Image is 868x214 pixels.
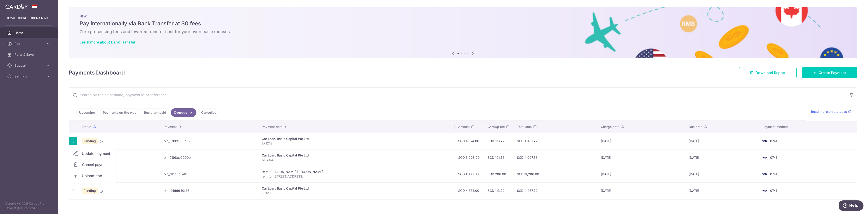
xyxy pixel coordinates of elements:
[262,153,451,158] div: Car Loan. Basic Capital Pte Ltd
[770,189,777,192] span: 0741
[811,109,847,114] span: Read more on statuses
[258,121,455,133] th: Payment details
[484,166,513,182] td: SGD 286.00
[160,182,258,199] td: txn_101ddd40f26
[770,156,777,159] span: 0741
[5,4,28,9] img: CardUp
[14,63,44,68] span: Support
[100,108,139,117] a: Payments on the way
[597,182,685,199] td: [DATE]
[69,7,857,58] img: Bank transfer banner
[811,109,851,114] a: Read more on statuses
[513,182,597,199] td: SGD 4,487.72
[597,149,685,166] td: [DATE]
[760,155,769,160] img: Bank Card
[171,108,196,117] a: Overdue
[755,70,785,75] span: Download Report
[69,88,846,102] input: Search by recipient name, payment id or reference
[513,133,597,149] td: SGD 4,487.72
[14,41,44,46] span: Pay
[760,171,769,177] img: Bank Card
[513,149,597,166] td: SGD 4,007.56
[14,31,44,35] span: Home
[80,14,846,18] p: NEW
[14,74,44,79] span: Settings
[517,125,532,129] span: Total amt.
[455,149,484,166] td: SGD 3,906.00
[262,174,451,179] p: rent for [STREET_ADDRESS]
[597,166,685,182] td: [DATE]
[262,141,451,146] p: ER121E
[484,133,513,149] td: SGD 113.72
[802,67,857,78] a: Create Payment
[80,20,846,27] h5: Pay internationally via Bank Transfer at $0 fees
[685,182,759,199] td: [DATE]
[601,125,619,129] span: Charge date
[160,133,258,149] td: txn_57bbf660b39
[760,138,769,144] img: Bank Card
[160,149,258,166] td: txn_7198ce9999b
[597,133,685,149] td: [DATE]
[770,139,777,143] span: 0741
[262,137,451,141] div: Car Loan. Basic Capital Pte Ltd
[262,186,451,191] div: Car Loan. Basic Capital Pte Ltd
[689,125,702,129] span: Due date
[262,158,451,162] p: SLG96U
[685,166,759,182] td: [DATE]
[82,188,98,194] span: Pending
[82,138,98,144] span: Pending
[484,149,513,166] td: SGD 101.56
[760,188,769,193] img: Bank Card
[80,29,846,34] h6: Zero processing fees and lowered transfer cost for your overseas expenses
[262,191,451,195] p: ER121E
[160,166,258,182] td: txn_d11d8c5a610
[759,121,857,133] th: Payment method
[685,133,759,149] td: [DATE]
[198,108,219,117] a: Cancelled
[455,182,484,199] td: SGD 4,374.00
[513,166,597,182] td: SGD 11,286.00
[770,172,777,176] span: 0741
[82,125,91,129] span: Status
[458,125,470,129] span: Amount
[488,125,505,129] span: CardUp fee
[739,67,797,78] a: Download Report
[455,133,484,149] td: SGD 4,374.00
[14,52,44,57] span: Refer & Save
[7,16,51,20] p: [EMAIL_ADDRESS][DOMAIN_NAME]
[839,200,863,212] iframe: Opens a widget where you can find more information
[141,108,169,117] a: Recipient paid
[69,69,125,77] h4: Payments Dashboard
[818,70,846,75] span: Create Payment
[76,108,98,117] a: Upcoming
[455,166,484,182] td: SGD 11,000.00
[262,170,451,174] div: Rent. [PERSON_NAME] [PERSON_NAME]
[160,121,258,133] th: Payment ID
[685,149,759,166] td: [DATE]
[484,182,513,199] td: SGD 113.72
[80,40,135,44] a: Learn more about Bank Transfer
